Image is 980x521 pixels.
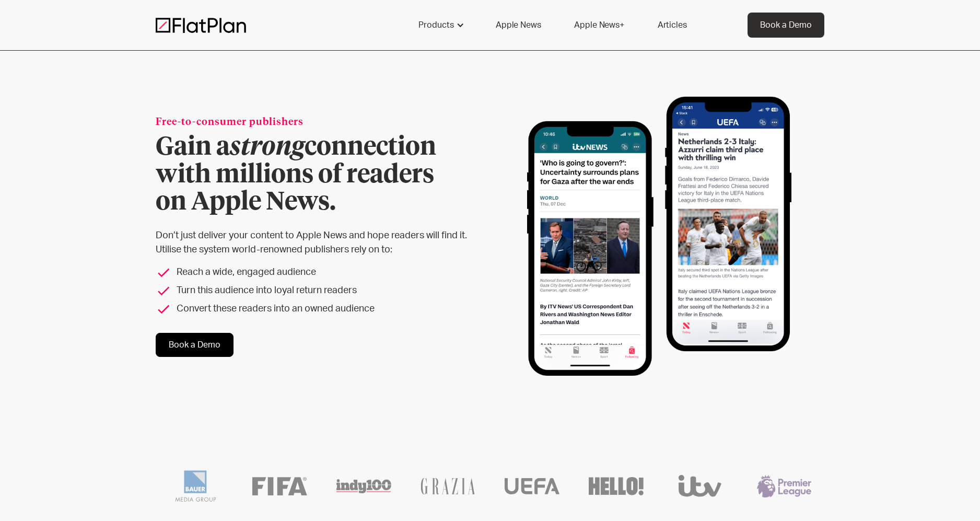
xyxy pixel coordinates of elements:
p: Don’t just deliver your content to Apple News and hope readers will find it. Utilise the system w... [156,229,486,257]
div: Products [406,13,475,38]
a: Articles [645,13,699,38]
a: Book a Demo [748,13,824,38]
a: Apple News [483,13,553,38]
li: Convert these readers into an owned audience [156,302,486,316]
a: Apple News+ [562,13,636,38]
a: Book a Demo [156,333,234,357]
div: Products [418,19,454,31]
li: Turn this audience into loyal return readers [156,284,486,298]
div: Book a Demo [760,19,812,31]
h1: Gain a connection with millions of readers on Apple News. [156,134,486,216]
em: strong [230,135,305,160]
li: Reach a wide, engaged audience [156,265,486,280]
div: Free-to-consumer publishers [156,115,486,130]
